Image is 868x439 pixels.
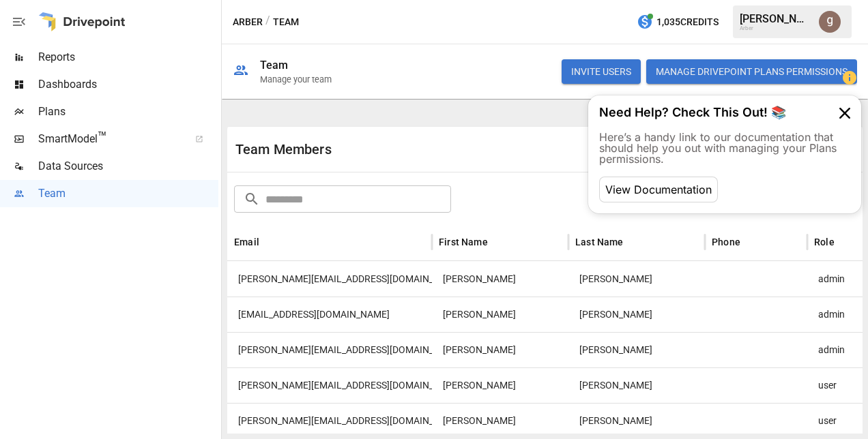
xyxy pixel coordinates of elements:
[489,232,508,252] button: Sort
[432,403,568,438] div: Eric
[740,25,811,31] div: Arber
[98,129,107,146] span: ™
[234,237,259,247] div: Email
[227,367,432,403] div: alana@growarber.com
[631,10,724,35] button: 1,035Credits
[432,332,568,367] div: Doug
[811,3,849,41] button: Gordon Lefevre
[742,232,761,252] button: Sort
[740,12,811,25] div: [PERSON_NAME]
[265,14,270,31] div: /
[439,237,488,247] div: First Name
[562,59,641,84] button: INVITE USERS
[38,104,218,120] span: Plans
[38,185,218,202] span: Team
[568,297,705,332] div: Lefevre
[38,158,218,175] span: Data Sources
[38,49,218,65] span: Reports
[432,367,568,403] div: Alana
[575,237,624,247] div: Last Name
[38,76,218,93] span: Dashboards
[656,14,719,31] span: 1,035 Credits
[38,131,180,147] span: SmartModel
[836,232,855,252] button: Sort
[227,297,432,332] div: gordonhlefevre65@gmail.com
[227,332,432,367] div: doug@growarber.com
[819,11,841,33] img: Gordon Lefevre
[568,261,705,297] div: Dawson
[568,367,705,403] div: Barrera
[712,237,740,247] div: Phone
[261,232,280,252] button: Sort
[260,59,289,72] div: Team
[646,59,857,84] button: Manage Drivepoint Plans Permissions
[235,141,545,157] div: Team Members
[432,261,568,297] div: Vanessa
[260,74,332,85] div: Manage your team
[568,403,705,438] div: Carl
[568,332,705,367] div: Erickson
[227,261,432,297] div: vanessa@growarber.com
[233,14,263,31] button: Arber
[432,297,568,332] div: Gordon
[625,232,644,252] button: Sort
[227,403,432,438] div: eric@growarber.com
[814,237,835,247] div: Role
